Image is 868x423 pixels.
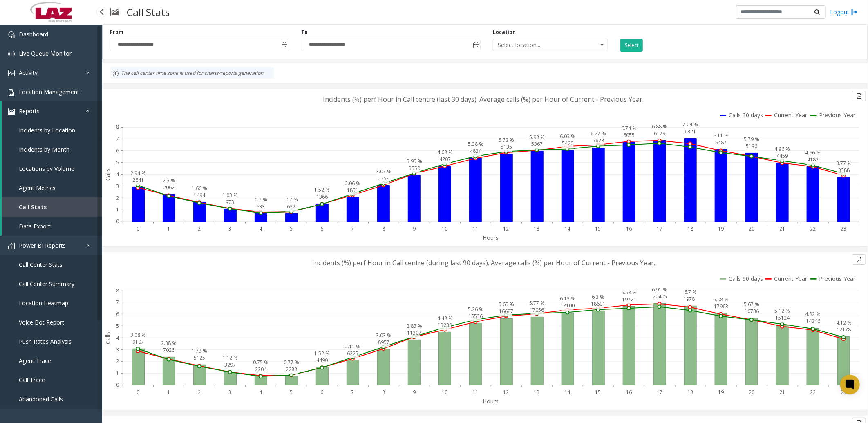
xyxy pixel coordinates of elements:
span: Location Management [19,88,79,96]
text: 6.3 % [592,293,605,300]
button: Export to pdf [852,254,866,265]
text: Current Year [774,111,808,119]
text: 13230 [438,322,452,329]
span: Agent Metrics [19,184,56,192]
text: 8 [116,287,119,294]
text: 7 [351,225,354,232]
text: 12178 [837,326,851,333]
span: Incidents by Month [19,145,69,153]
text: 10 [442,389,447,396]
text: 23 [841,389,846,396]
text: 7 [116,299,119,306]
span: Live Queue Monitor [19,49,72,57]
text: 2 [116,358,119,365]
img: 'icon' [8,243,15,249]
text: 5487 [716,139,727,146]
text: 17963 [714,303,728,310]
text: 5420 [562,140,573,147]
text: 5 [290,225,293,232]
text: 11 [472,225,478,232]
text: 973 [226,199,234,206]
img: 'icon' [8,70,15,76]
span: Toggle popup [280,39,289,51]
text: 5196 [746,143,758,150]
text: 6.13 % [560,295,575,302]
text: 1.66 % [192,185,207,192]
text: 4834 [470,148,482,154]
text: 0.77 % [284,359,299,366]
a: Agent Metrics [2,178,102,197]
text: 5 [290,389,293,396]
text: 5.72 % [499,137,514,143]
text: Calls [104,168,112,181]
text: 3.08 % [130,331,146,338]
text: 1 [167,225,170,232]
text: 16687 [499,308,514,315]
span: Location Heatmap [19,299,68,307]
text: 13 [534,389,540,396]
text: 4182 [808,156,819,163]
text: 15 [595,225,601,232]
text: 2.94 % [130,170,146,177]
img: infoIcon.svg [112,70,119,77]
text: 14 [565,389,571,396]
text: 8 [382,225,385,232]
text: 0 [116,218,119,225]
text: 3297 [224,362,236,369]
text: 1.08 % [222,192,238,199]
text: 2288 [286,366,297,373]
text: 5.26 % [468,306,483,313]
text: 7.04 % [683,121,698,128]
text: Incidents (%) perf Hour in Call centre (last 30 days). Average calls (%) per Hour of Current - Pr... [323,95,644,104]
text: 3.03 % [376,332,391,339]
text: 0.7 % [255,196,267,203]
label: Location [493,29,516,36]
text: 12 [503,225,509,232]
text: 6225 [347,350,359,357]
text: 5.79 % [744,136,760,143]
text: 19 [718,389,724,396]
text: 11 [472,389,478,396]
text: 6 [116,311,119,318]
a: Locations by Volume [2,159,102,178]
span: Select location... [493,39,585,51]
text: 19 [718,225,724,232]
text: 6 [321,389,324,396]
text: 1 [167,389,170,396]
h3: Call Stats [123,2,174,22]
text: 20 [749,225,754,232]
span: Call Trace [19,376,45,384]
text: 1 [116,206,119,213]
text: 1851 [347,187,359,194]
text: 21 [779,225,785,232]
text: 15124 [775,314,790,321]
text: 1.73 % [192,347,207,354]
text: 6055 [623,132,635,139]
text: 632 [287,203,295,210]
text: 6.27 % [591,130,606,137]
text: 3.07 % [376,168,391,175]
span: Call Center Stats [19,261,63,269]
text: 6.08 % [714,296,729,303]
text: 3 [116,183,119,190]
a: Call Stats [2,197,102,217]
a: Incidents by Month [2,140,102,159]
span: Power BI Reports [19,242,66,249]
text: Previous Year [819,275,856,282]
text: Hours [483,234,499,242]
text: 1.12 % [222,355,238,362]
text: 2 [116,195,119,201]
text: Calls 30 days [729,111,763,119]
text: 6.88 % [652,123,667,130]
text: 2.06 % [345,180,361,187]
text: 4459 [777,152,788,159]
a: Logout [830,8,858,16]
text: Calls [104,332,112,344]
img: 'icon' [8,89,15,96]
text: 3 [116,346,119,353]
text: 14 [565,225,571,232]
text: 3550 [409,165,420,172]
text: 6321 [685,128,696,135]
span: Abandoned Calls [19,395,63,403]
text: 2754 [378,175,390,182]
